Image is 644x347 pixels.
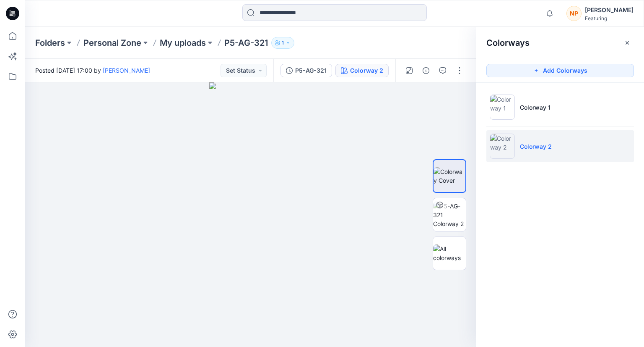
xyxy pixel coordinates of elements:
[35,66,150,75] span: Posted [DATE] 17:00 by
[83,37,141,49] a: Personal Zone
[566,6,582,21] div: NP
[224,37,268,49] p: P5-AG-321
[490,95,515,120] img: Colorway 1
[433,244,466,262] img: All colorways
[486,64,634,77] button: Add Colorways
[585,15,634,21] div: Featuring
[490,134,515,159] img: Colorway 2
[520,142,552,151] p: Colorway 2
[271,37,294,49] button: 1
[280,64,332,77] button: P5-AG-321
[486,38,530,48] h2: Colorways
[433,202,466,228] img: P5-AG-321 Colorway 2
[160,37,206,49] a: My uploads
[585,5,634,15] div: [PERSON_NAME]
[520,103,551,112] p: Colorway 1
[419,64,433,77] button: Details
[434,167,465,185] img: Colorway Cover
[35,37,65,49] a: Folders
[350,66,383,75] div: Colorway 2
[295,66,327,75] div: P5-AG-321
[282,38,284,47] p: 1
[335,64,389,77] button: Colorway 2
[103,67,150,74] a: [PERSON_NAME]
[209,82,293,347] img: eyJhbGciOiJIUzI1NiIsImtpZCI6IjAiLCJzbHQiOiJzZXMiLCJ0eXAiOiJKV1QifQ.eyJkYXRhIjp7InR5cGUiOiJzdG9yYW...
